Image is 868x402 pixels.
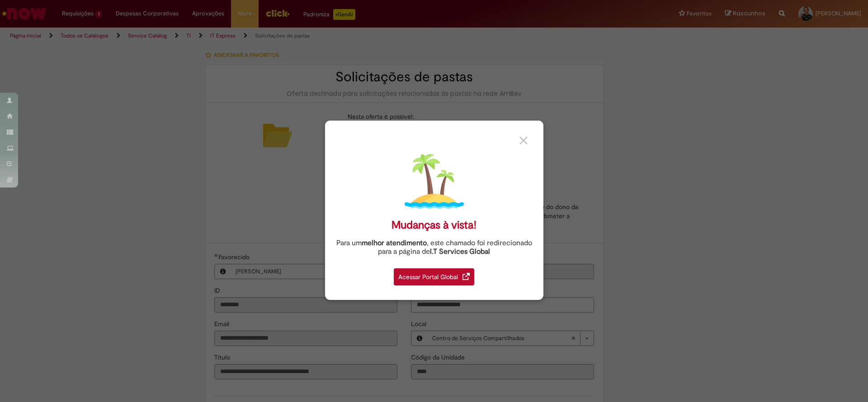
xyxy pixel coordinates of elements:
img: island.png [405,152,464,211]
div: Acessar Portal Global [394,268,474,285]
strong: melhor atendimento [362,238,427,248]
a: Acessar Portal Global [394,263,474,285]
a: I.T Services Global [430,242,490,256]
img: redirect_link.png [462,273,470,280]
div: Para um , este chamado foi redirecionado para a página de [332,239,537,256]
img: close_button_grey.png [519,136,528,145]
div: Mudanças à vista! [392,219,476,232]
